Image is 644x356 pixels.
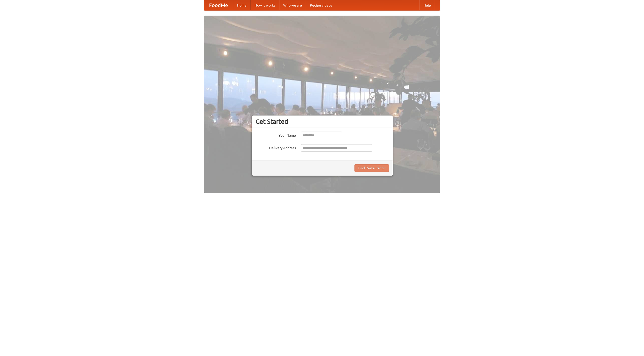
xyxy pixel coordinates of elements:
a: Help [419,0,435,10]
a: Home [233,0,251,10]
a: Recipe videos [306,0,336,10]
label: Delivery Address [256,144,296,150]
button: Find Restaurants! [354,164,389,172]
a: FoodMe [204,0,233,10]
h3: Get Started [256,118,389,125]
a: How it works [251,0,279,10]
label: Your Name [256,132,296,138]
a: Who we are [279,0,306,10]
